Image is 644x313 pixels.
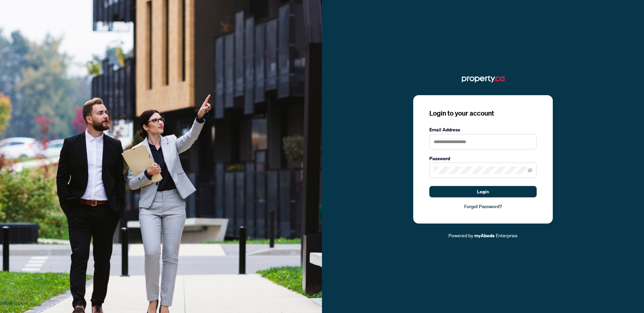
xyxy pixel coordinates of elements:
h3: Login to your account [429,109,537,118]
button: Login [429,186,537,197]
label: Password [429,155,537,162]
span: Enterprise [496,232,518,238]
a: myAbode [474,232,495,239]
a: Forgot Password? [429,203,537,210]
img: ma-logo [462,74,504,84]
label: Email Address [429,126,537,133]
span: Powered by [448,232,473,238]
span: Login [477,186,489,197]
span: eye-invisible [528,168,532,173]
